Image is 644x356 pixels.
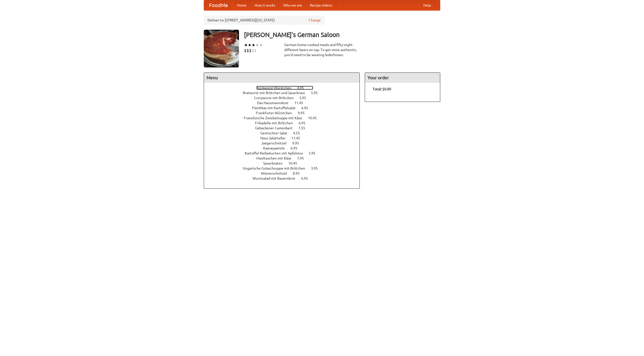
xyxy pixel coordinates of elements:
[255,126,298,130] span: Gebackener Camenbert
[263,161,306,165] a: Sauerbraten 10.45
[263,161,288,165] span: Sauerbraten
[255,121,315,125] a: Frikadelle mit Brötchen 6.95
[204,73,359,83] h4: Menu
[308,116,322,120] span: 10.45
[255,42,259,48] li: ★
[254,96,299,100] span: Currywurst mit Brötchen
[204,30,239,67] img: angular.jpg
[260,131,309,135] a: Gemischter Salat 4.55
[254,48,257,53] li: $
[279,0,306,10] a: Who we are
[260,136,291,140] span: Haus Salatteller
[245,151,325,155] a: Kartoffel Reibekuchen mit Apfelmus 5.95
[284,42,360,57] div: German home-cooked meals and fifty-eight different beers on tap. To get more authentic, you'd nee...
[244,30,440,40] h3: [PERSON_NAME]'s German Saloon
[260,131,292,135] span: Gemischter Salat
[365,73,440,83] h4: Your order
[291,146,302,150] span: 6.95
[311,166,323,170] span: 3.95
[419,0,435,10] a: Help
[204,0,233,10] a: FoodMe
[256,111,314,115] a: Frankfurter Würstchen 9.95
[259,42,263,48] li: ★
[243,91,310,95] span: Bratwurst mit Brötchen und Sauerkraut
[249,48,252,53] li: $
[256,156,296,160] span: Maultaschen mit Käse
[253,176,300,180] span: Wurstsalad mit Bauernbrot
[293,171,305,175] span: 8.95
[244,116,307,120] span: Französische Zwiebelsuppe mit Käse
[298,126,310,130] span: 7.55
[244,42,248,48] li: ★
[291,136,305,140] span: 11.45
[256,111,297,115] span: Frankfurter Würstchen
[256,156,313,160] a: Maultaschen mit Käse 7.95
[294,101,308,105] span: 11.45
[243,166,327,170] a: Ungarische Gulaschsuppe mit Brötchen 3.95
[298,111,310,115] span: 9.95
[243,166,310,170] span: Ungarische Gulaschsuppe mit Brötchen
[204,16,325,25] div: Deliver to: [STREET_ADDRESS][US_STATE]
[309,151,320,155] span: 5.95
[301,106,313,110] span: 6.95
[288,161,302,165] span: 10.45
[255,126,314,130] a: Gebackener Camenbert 7.55
[255,121,298,125] span: Frikadelle mit Brötchen
[297,86,309,90] span: 4.95
[257,101,312,105] a: Das Hausmannskost 11.45
[261,141,292,145] span: Jaegerschnitzel
[292,141,304,145] span: 9.95
[311,91,323,95] span: 5.95
[256,86,296,90] span: Bockwurst Würstchen
[243,91,327,95] a: Bratwurst mit Brötchen und Sauerkraut 5.95
[244,48,247,53] li: $
[233,0,251,10] a: Home
[299,96,311,100] span: 5.95
[263,146,290,150] span: Kaesepaetzle
[306,0,336,10] a: Recipe videos
[256,86,313,90] a: Bockwurst Würstchen 4.95
[257,101,294,105] span: Das Hausmannskost
[253,176,317,180] a: Wurstsalad mit Bauernbrot 6.95
[251,0,279,10] a: How it works
[261,171,292,175] span: Wienerschnitzel
[263,146,307,150] a: Kaesepaetzle 6.95
[244,116,326,120] a: Französische Zwiebelsuppe mit Käse 10.45
[309,18,321,23] a: Change
[252,106,317,110] a: Fleishkas mit Kartoffelsalat 6.95
[252,42,255,48] li: ★
[299,121,310,125] span: 6.95
[261,141,308,145] a: Jaegerschnitzel 9.95
[245,151,308,155] span: Kartoffel Reibekuchen mit Apfelmus
[252,48,254,53] li: $
[373,87,391,91] b: Total: $0.00
[260,136,309,140] a: Haus Salatteller 11.45
[293,131,305,135] span: 4.55
[248,42,252,48] li: ★
[247,48,249,53] li: $
[301,176,313,180] span: 6.95
[297,156,309,160] span: 7.95
[252,106,301,110] span: Fleishkas mit Kartoffelsalat
[254,96,315,100] a: Currywurst mit Brötchen 5.95
[261,171,309,175] a: Wienerschnitzel 8.95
